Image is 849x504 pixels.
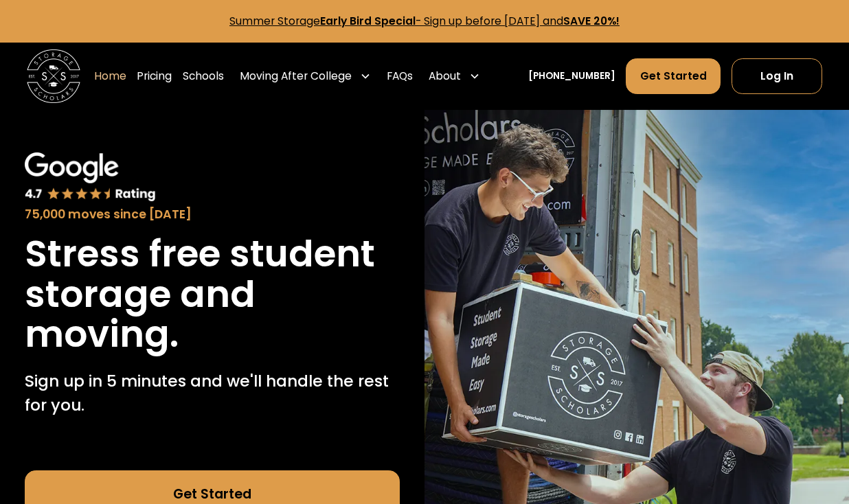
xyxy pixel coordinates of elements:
img: Google 4.7 star rating [25,152,156,203]
a: FAQs [387,58,413,95]
div: 75,000 moves since [DATE] [25,205,399,223]
a: Get Started [626,58,721,95]
a: Summer StorageEarly Bird Special- Sign up before [DATE] andSAVE 20%! [229,14,620,28]
div: Moving After College [235,58,376,95]
a: Pricing [137,58,172,95]
a: [PHONE_NUMBER] [528,69,615,83]
h1: Stress free student storage and moving. [25,234,399,356]
div: Moving After College [240,68,352,84]
strong: Early Bird Special [320,14,416,28]
a: Log In [732,58,822,95]
div: About [424,58,486,95]
a: Home [94,58,126,95]
img: Storage Scholars main logo [27,49,80,103]
strong: SAVE 20%! [563,14,620,28]
a: home [27,49,80,103]
div: About [429,68,461,84]
p: Sign up in 5 minutes and we'll handle the rest for you. [25,369,399,417]
a: Schools [183,58,224,95]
